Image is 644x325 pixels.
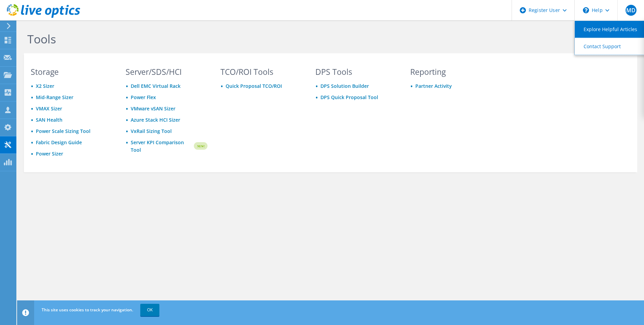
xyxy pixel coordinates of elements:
[220,68,302,76] h3: TCO/ROI Tools
[27,32,488,46] h1: Tools
[36,117,62,123] a: SAN Health
[415,83,452,89] a: Partner Activity
[36,105,62,112] a: VMAX Sizer
[131,94,156,100] a: Power Flex
[626,5,636,16] span: MD
[320,94,378,100] a: DPS Quick Proposal Tool
[410,68,492,76] h3: Reporting
[131,83,181,89] a: Dell EMC Virtual Rack
[36,94,73,100] a: Mid-Range Sizer
[36,150,63,157] a: Power Sizer
[36,139,82,146] a: Fabric Design Guide
[36,128,90,134] a: Power Scale Sizing Tool
[131,128,172,134] a: VxRail Sizing Tool
[320,83,369,89] a: DPS Solution Builder
[226,83,282,89] a: Quick Proposal TCO/ROI
[193,138,207,154] img: new-badge.svg
[140,304,159,316] a: OK
[583,7,589,13] svg: \n
[31,68,113,76] h3: Storage
[131,117,180,123] a: Azure Stack HCI Sizer
[36,83,54,89] a: X2 Sizer
[42,307,133,313] span: This site uses cookies to track your navigation.
[131,139,193,154] a: Server KPI Comparison Tool
[131,105,175,112] a: VMware vSAN Sizer
[315,68,397,76] h3: DPS Tools
[126,68,207,76] h3: Server/SDS/HCI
